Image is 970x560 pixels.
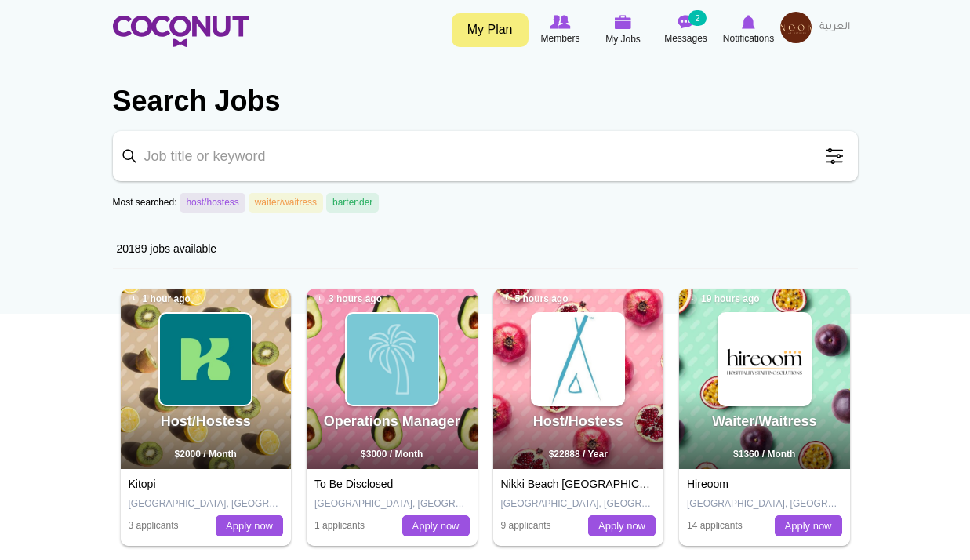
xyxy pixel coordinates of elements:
[533,413,623,429] a: Host/Hostess
[501,478,677,490] a: Nikki Beach [GEOGRAPHIC_DATA]
[501,520,551,531] span: 9 applicants
[549,449,608,460] span: $22888 / Year
[347,314,438,405] img: Life Global
[161,413,251,429] a: Host/Hostess
[314,520,365,531] span: 1 applicants
[712,413,817,429] a: Waiter/Waitress
[326,193,379,213] a: bartender
[588,515,656,537] a: Apply now
[615,15,632,29] img: My Jobs
[687,293,760,306] span: 19 hours ago
[160,314,251,405] img: Kitopi
[129,520,179,531] span: 3 applicants
[687,478,728,490] a: Hireoom
[324,413,460,429] a: Operations Manager
[719,314,810,405] img: Hireoom
[664,31,707,46] span: Messages
[314,478,393,490] a: To Be Disclosed
[718,12,780,48] a: Notifications Notifications
[113,82,858,120] h2: Search Jobs
[742,15,755,29] img: Notifications
[129,497,284,511] p: [GEOGRAPHIC_DATA], [GEOGRAPHIC_DATA]
[678,15,694,29] img: Messages
[129,293,191,306] span: 1 hour ago
[249,193,323,213] a: waiter/waitress
[314,497,470,511] p: [GEOGRAPHIC_DATA], [GEOGRAPHIC_DATA]
[688,10,706,26] small: 2
[452,13,529,47] a: My Plan
[501,497,656,511] p: [GEOGRAPHIC_DATA], [GEOGRAPHIC_DATA]
[540,31,579,46] span: Members
[501,293,569,306] span: 5 hours ago
[812,12,858,43] a: العربية
[180,193,245,213] a: host/hostess
[550,15,570,29] img: Browse Members
[314,293,382,306] span: 3 hours ago
[655,12,718,48] a: Messages Messages 2
[775,515,842,537] a: Apply now
[113,16,249,47] img: Home
[592,12,655,49] a: My Jobs My Jobs
[529,12,592,48] a: Browse Members Members
[687,497,842,511] p: [GEOGRAPHIC_DATA], [GEOGRAPHIC_DATA]
[129,478,156,490] a: Kitopi
[687,520,743,531] span: 14 applicants
[175,449,237,460] span: $2000 / Month
[216,515,283,537] a: Apply now
[361,449,423,460] span: $3000 / Month
[113,196,177,209] label: Most searched:
[723,31,774,46] span: Notifications
[402,515,470,537] a: Apply now
[605,31,641,47] span: My Jobs
[733,449,795,460] span: $1360 / Month
[113,229,858,269] div: 20189 jobs available
[113,131,858,181] input: Job title or keyword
